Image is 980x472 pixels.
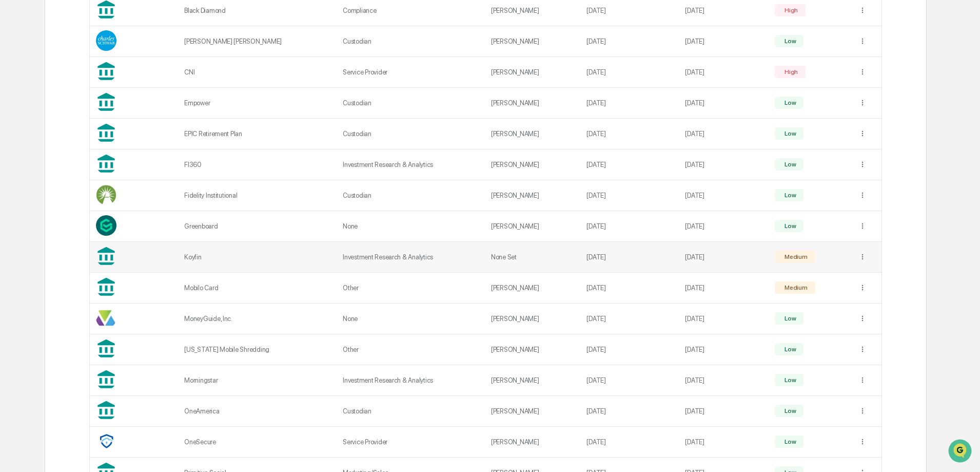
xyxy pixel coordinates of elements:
[782,315,796,322] div: Low
[6,145,69,163] a: 🔎Data Lookup
[184,346,330,353] div: [US_STATE] Mobile Shredding
[679,26,769,57] td: [DATE]
[679,427,769,458] td: [DATE]
[679,334,769,365] td: [DATE]
[679,304,769,334] td: [DATE]
[184,192,330,199] div: Fidelity Institutional
[580,427,679,458] td: [DATE]
[184,130,330,138] div: EPIC Retirement Plan
[184,284,330,292] div: Mobilo Card
[485,180,580,211] td: [PERSON_NAME]
[337,304,485,334] td: None
[782,130,796,137] div: Low
[782,192,796,199] div: Low
[35,79,168,89] div: Start new chat
[102,174,124,182] span: Pylon
[10,79,29,97] img: 1746055101610-c473b297-6a78-478c-a979-82029cc54cd1
[580,88,679,119] td: [DATE]
[782,99,796,106] div: Low
[679,180,769,211] td: [DATE]
[184,222,330,230] div: Greenboard
[947,438,975,466] iframe: Open customer support
[580,365,679,396] td: [DATE]
[184,407,330,415] div: OneAmerica
[679,57,769,88] td: [DATE]
[679,88,769,119] td: [DATE]
[580,211,679,242] td: [DATE]
[485,396,580,427] td: [PERSON_NAME]
[21,129,66,140] span: Preclearance
[72,174,124,182] a: Powered byPylon
[782,346,796,353] div: Low
[184,315,330,323] div: MoneyGuide, Inc.
[485,273,580,304] td: [PERSON_NAME]
[580,180,679,211] td: [DATE]
[782,376,796,384] div: Low
[10,130,18,139] div: 🖐️
[21,149,65,159] span: Data Lookup
[485,365,580,396] td: [PERSON_NAME]
[96,431,116,451] img: Vendor Logo
[485,242,580,273] td: None Set
[485,427,580,458] td: [PERSON_NAME]
[337,211,485,242] td: None
[580,273,679,304] td: [DATE]
[337,427,485,458] td: Service Provider
[96,184,116,205] img: Vendor Logo
[580,334,679,365] td: [DATE]
[580,149,679,180] td: [DATE]
[580,119,679,149] td: [DATE]
[485,304,580,334] td: [PERSON_NAME]
[580,304,679,334] td: [DATE]
[782,161,796,168] div: Low
[485,119,580,149] td: [PERSON_NAME]
[679,242,769,273] td: [DATE]
[184,99,330,107] div: Empower
[782,68,798,75] div: High
[337,57,485,88] td: Service Provider
[485,88,580,119] td: [PERSON_NAME]
[337,149,485,180] td: Investment Research & Analytics
[10,150,18,158] div: 🔎
[679,149,769,180] td: [DATE]
[96,308,116,328] img: Vendor Logo
[782,37,796,45] div: Low
[96,215,116,236] img: Vendor Logo
[679,396,769,427] td: [DATE]
[6,125,70,144] a: 🖐️Preclearance
[184,438,330,446] div: OneSecure
[337,396,485,427] td: Custodian
[782,222,796,230] div: Low
[337,365,485,396] td: Investment Research & Analytics
[337,88,485,119] td: Custodian
[580,57,679,88] td: [DATE]
[74,130,83,139] div: 🗄️
[782,7,798,14] div: High
[10,22,187,38] p: How can we help?
[782,253,807,260] div: Medium
[679,119,769,149] td: [DATE]
[337,180,485,211] td: Custodian
[337,119,485,149] td: Custodian
[485,57,580,88] td: [PERSON_NAME]
[580,26,679,57] td: [DATE]
[35,89,130,97] div: We're available if you need us!
[184,7,330,14] div: Black Diamond
[679,211,769,242] td: [DATE]
[184,161,330,168] div: FI360
[184,253,330,261] div: Koyfin
[580,242,679,273] td: [DATE]
[485,26,580,57] td: [PERSON_NAME]
[782,438,796,445] div: Low
[184,376,330,384] div: Morningstar
[337,26,485,57] td: Custodian
[580,396,679,427] td: [DATE]
[485,211,580,242] td: [PERSON_NAME]
[337,334,485,365] td: Other
[485,334,580,365] td: [PERSON_NAME]
[337,273,485,304] td: Other
[174,82,187,94] button: Start new chat
[782,284,807,291] div: Medium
